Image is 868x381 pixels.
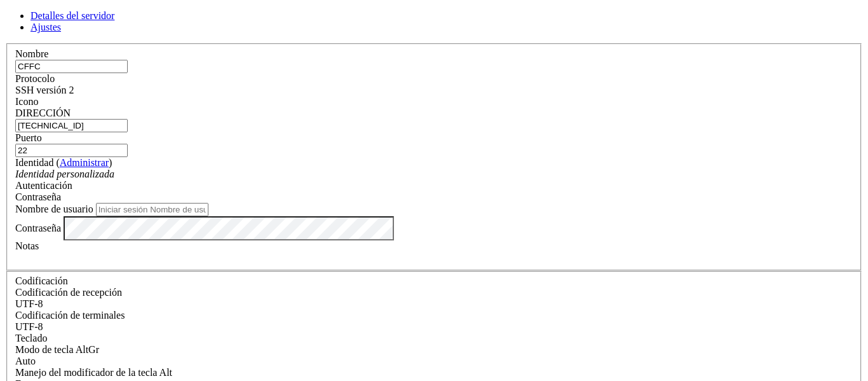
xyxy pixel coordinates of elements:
font: Icono [15,96,38,107]
label: Controla cómo se maneja la tecla Alt. Escape: Envía el prefijo ESC. 8 bits: Agrega 128 al carácte... [15,367,172,378]
font: Protocolo [15,73,55,84]
font: Autenticación [15,180,72,191]
font: SSH versión 2 [15,85,74,95]
font: Contraseña [15,191,61,202]
font: Manejo del modificador de la tecla Alt [15,367,172,378]
label: Establezca la codificación esperada para los datos recibidos del host. Si las codificaciones no c... [15,344,99,355]
font: Nombre de usuario [15,204,93,214]
font: Codificación [15,275,68,286]
font: Codificación de terminales [15,310,125,321]
div: UTF-8 [15,321,853,333]
a: Administrar [60,157,109,168]
div: Contraseña [15,191,853,203]
div: UTF-8 [15,298,853,310]
font: ( [56,157,59,168]
a: Ajustes [31,22,61,32]
font: Puerto [15,132,42,143]
font: Identidad personalizada [15,169,114,179]
font: Auto [15,356,36,366]
label: La codificación predeterminada de la terminal. ISO-2022 permite la traducción de mapas de caracte... [15,310,125,321]
font: DIRECCIÓN [15,107,71,118]
font: Notas [15,240,39,251]
div: Identidad personalizada [15,169,853,180]
input: Nombre del servidor [15,60,128,73]
a: Detalles del servidor [31,10,114,21]
font: UTF-8 [15,298,43,309]
font: Identidad [15,157,53,168]
font: Codificación de recepción [15,287,122,298]
font: Modo de tecla AltGr [15,344,99,355]
font: Nombre [15,48,48,59]
div: Auto [15,356,853,367]
input: Iniciar sesión Nombre de usuario [96,203,208,216]
font: UTF-8 [15,321,43,332]
input: Nombre de host o IP [15,119,128,132]
font: Contraseña [15,222,61,233]
label: Establezca la codificación esperada para los datos recibidos del host. Si las codificaciones no c... [15,287,122,298]
div: SSH versión 2 [15,85,853,96]
font: ) [109,157,112,168]
font: Teclado [15,333,47,343]
input: Número de puerto [15,144,128,157]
